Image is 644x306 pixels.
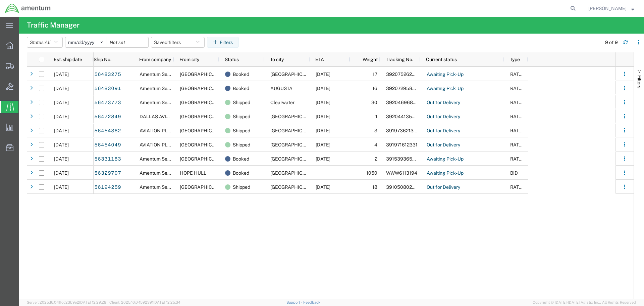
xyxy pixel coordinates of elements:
[65,37,107,47] input: Not set
[315,57,324,62] span: ETA
[510,114,525,119] span: RATED
[270,170,318,176] span: Fort Belvoir
[426,182,461,193] a: Out for Delivery
[54,72,69,77] span: 08/13/2025
[54,170,69,176] span: 07/30/2025
[180,86,228,91] span: Fort Belvoir
[54,156,69,162] span: 07/29/2025
[233,180,250,194] span: Shipped
[27,37,63,48] button: Status:All
[374,142,377,147] span: 4
[180,170,206,176] span: HOPE HULL
[316,86,330,91] span: 08/19/2025
[233,95,250,110] span: Shipped
[94,168,121,179] a: 56329707
[372,184,377,190] span: 18
[94,154,121,165] a: 56331183
[270,100,294,105] span: Clearwater
[94,83,121,94] a: 56483091
[316,184,330,190] span: 07/18/2025
[233,110,250,124] span: Shipped
[207,37,239,48] button: Filters
[94,182,121,193] a: 56194259
[316,156,330,162] span: 08/04/2025
[588,4,635,12] button: [PERSON_NAME]
[151,37,205,48] button: Saved filters
[140,114,190,119] span: DALLAS AVIATION INC
[605,39,618,46] div: 9 of 9
[510,72,525,77] span: RATED
[510,156,525,162] span: RATED
[386,156,421,162] span: 391539365837
[510,142,525,147] span: RATED
[375,156,377,162] span: 2
[180,142,228,147] span: MIAMI
[426,112,461,122] a: Out for Delivery
[372,86,377,91] span: 16
[386,142,418,147] span: 391971612331
[373,72,377,77] span: 17
[356,57,378,62] span: Weight
[426,57,457,62] span: Current status
[54,128,69,133] span: 08/11/2025
[270,72,318,77] span: ATLANTA
[94,97,121,108] a: 56473773
[316,142,330,147] span: 08/13/2025
[270,142,318,147] span: Fort Belvoir
[180,184,228,190] span: Fort Belvoir
[366,170,377,176] span: 1050
[180,156,228,162] span: Rapid City
[270,128,318,133] span: Fort Belvoir
[270,114,318,119] span: Fort Belvoir
[303,300,320,304] a: Feedback
[140,184,190,190] span: Amentum Services, Inc.
[386,128,420,133] span: 391973621306
[510,100,525,105] span: RATED
[140,100,190,105] span: Amentum Services, Inc.
[316,72,330,77] span: 08/19/2025
[54,57,82,62] span: Est. ship date
[386,72,421,77] span: 392075262994
[270,184,318,190] span: ATLANTA
[510,184,525,190] span: RATED
[79,300,106,304] span: [DATE] 12:29:29
[180,128,228,133] span: MIAMI
[426,168,464,179] a: Awaiting Pick-Up
[426,97,461,108] a: Out for Delivery
[140,72,190,77] span: Amentum Services, Inc.
[94,126,121,136] a: 56454362
[270,57,284,62] span: To city
[27,17,79,34] h4: Traffic Manager
[140,170,190,176] span: Amentum Services, Inc.
[225,57,239,62] span: Status
[426,140,461,150] a: Out for Delivery
[637,75,642,88] span: Filters
[426,83,464,94] a: Awaiting Pick-Up
[426,154,464,165] a: Awaiting Pick-Up
[94,57,111,62] span: Ship No.
[533,300,636,305] span: Copyright © [DATE]-[DATE] Agistix Inc., All Rights Reserved
[153,300,180,304] span: [DATE] 12:25:34
[109,300,180,304] span: Client: 2025.16.0-1592391
[510,57,520,62] span: Type
[5,3,51,13] img: logo
[180,114,228,119] span: ARLINGTON
[54,184,69,190] span: 07/15/2025
[139,57,171,62] span: From company
[371,100,377,105] span: 30
[233,124,250,138] span: Shipped
[374,128,377,133] span: 3
[140,142,183,147] span: AVIATION PLUS INC
[45,40,51,45] span: All
[426,69,464,80] a: Awaiting Pick-Up
[180,72,228,77] span: Fort Belvoir
[140,128,183,133] span: AVIATION PLUS INC
[386,100,422,105] span: 392046968859
[27,300,106,304] span: Server: 2025.16.0-1ffcc23b9e2
[140,156,190,162] span: Amentum Services, Inc.
[180,100,228,105] span: Fort Belvoir
[233,166,249,180] span: Booked
[140,86,190,91] span: Amentum Services, Inc.
[270,156,318,162] span: Fort Belvoir
[233,152,249,166] span: Booked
